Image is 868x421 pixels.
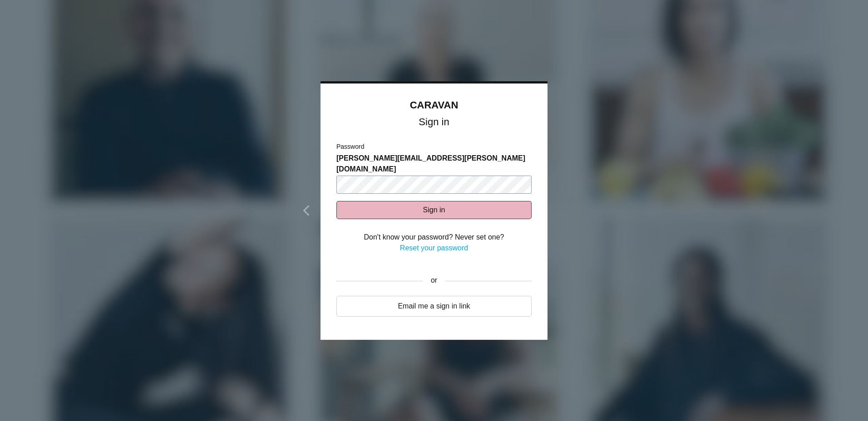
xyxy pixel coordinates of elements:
[336,201,532,219] button: Sign in
[410,99,459,111] a: CARAVAN
[423,269,445,292] div: or
[336,296,532,317] a: Email me a sign in link
[400,244,468,252] a: Reset your password
[336,142,364,152] label: Password
[336,118,532,126] h1: Sign in
[336,232,532,243] div: Don't know your password? Never set one?
[336,153,532,175] span: [PERSON_NAME][EMAIL_ADDRESS][PERSON_NAME][DOMAIN_NAME]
